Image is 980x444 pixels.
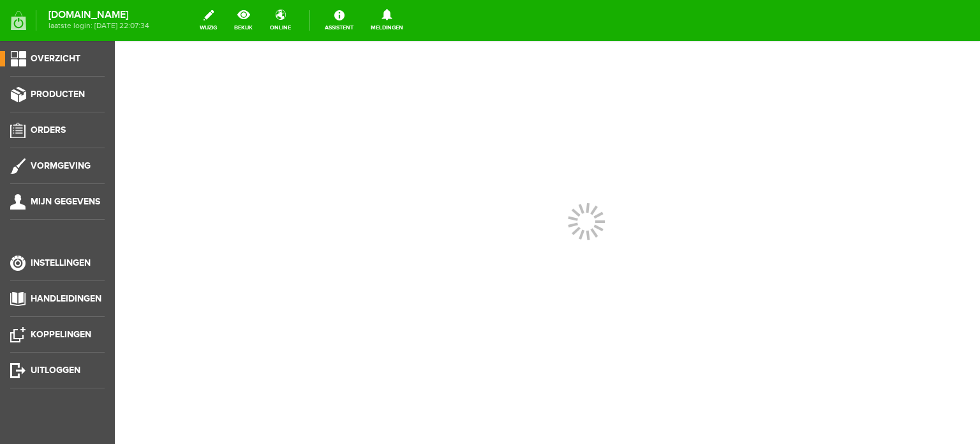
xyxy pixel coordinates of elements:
span: Mijn gegevens [31,196,100,207]
a: Meldingen [363,6,411,34]
span: laatste login: [DATE] 22:07:34 [48,22,149,29]
span: Koppelingen [31,329,91,340]
span: Handleidingen [31,293,101,304]
span: Uitloggen [31,365,80,376]
a: wijzig [192,6,225,34]
strong: [DOMAIN_NAME] [48,11,149,19]
span: Vormgeving [31,160,91,171]
a: Assistent [317,6,361,34]
span: Orders [31,125,66,135]
span: Overzicht [31,53,80,64]
span: Instellingen [31,257,91,268]
span: Producten [31,89,85,100]
a: online [262,6,299,34]
a: bekijk [226,6,260,34]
